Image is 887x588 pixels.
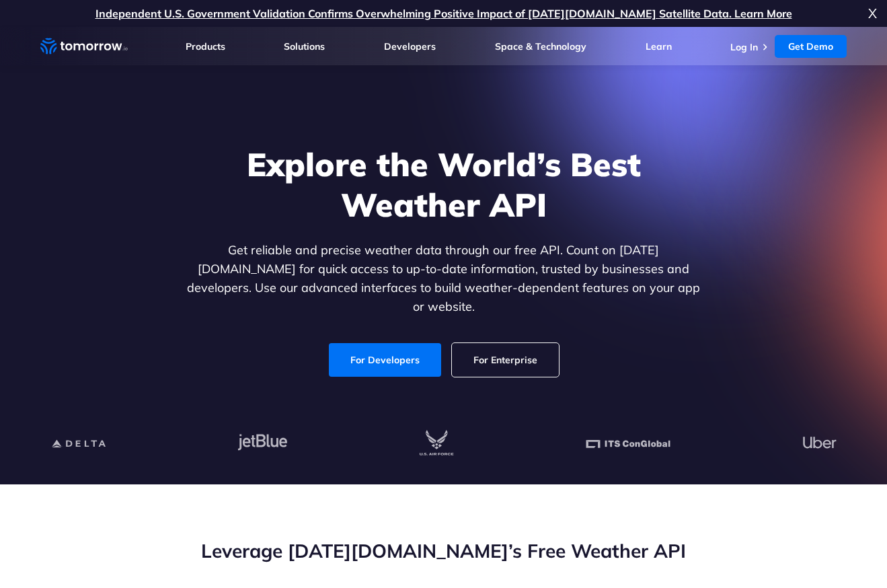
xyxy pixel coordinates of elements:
[95,7,792,20] a: Independent U.S. Government Validation Confirms Overwhelming Positive Impact of [DATE][DOMAIN_NAM...
[384,40,436,52] a: Developers
[284,40,325,52] a: Solutions
[40,538,847,564] h2: Leverage [DATE][DOMAIN_NAME]’s Free Weather API
[184,144,703,225] h1: Explore the World’s Best Weather API
[186,40,225,52] a: Products
[775,35,847,58] a: Get Demo
[184,241,703,316] p: Get reliable and precise weather data through our free API. Count on [DATE][DOMAIN_NAME] for quic...
[495,40,586,52] a: Space & Technology
[329,343,441,377] a: For Developers
[646,40,672,52] a: Learn
[40,36,128,57] a: Home link
[730,41,758,53] a: Log In
[452,343,559,377] a: For Enterprise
